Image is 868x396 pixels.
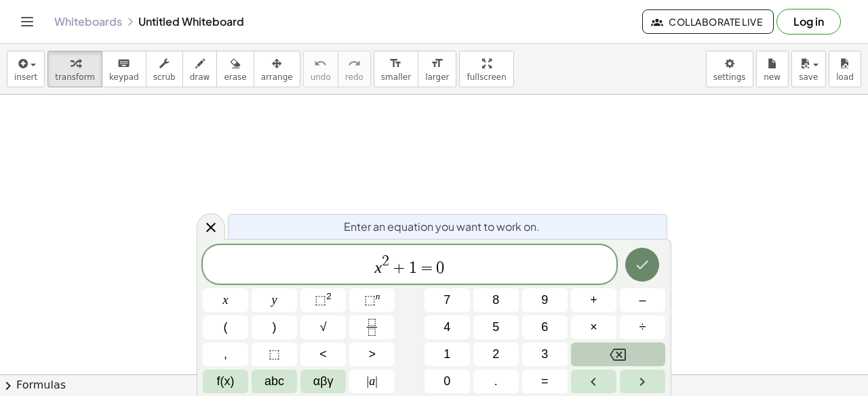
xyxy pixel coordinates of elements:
[522,288,568,312] button: 9
[117,56,130,72] i: keyboard
[313,372,334,391] span: αβγ
[590,291,597,309] span: +
[264,372,284,391] span: abc
[382,254,389,269] span: 2
[54,15,122,28] a: Whiteboards
[713,72,746,82] span: settings
[55,72,95,82] span: transform
[492,291,499,309] span: 8
[109,72,139,82] span: keypad
[224,345,227,364] span: ,
[620,370,665,393] button: Right arrow
[7,51,45,87] button: insert
[272,291,277,309] span: y
[381,72,411,82] span: smaller
[836,72,854,82] span: load
[375,259,382,276] var: x
[269,345,280,364] span: ⬚
[756,51,789,87] button: new
[436,260,444,276] span: 0
[320,318,327,336] span: √
[764,72,781,82] span: new
[642,9,774,34] button: Collaborate Live
[349,288,395,312] button: Superscript
[254,51,300,87] button: arrange
[467,72,506,82] span: fullscreen
[473,343,519,366] button: 2
[153,72,176,82] span: scrub
[273,318,277,336] span: )
[492,345,499,364] span: 2
[541,345,548,364] span: 3
[182,51,218,87] button: draw
[431,56,443,72] i: format_size
[203,288,248,312] button: x
[541,372,549,391] span: =
[217,372,235,391] span: f(x)
[425,370,470,393] button: 0
[367,374,370,388] span: |
[376,291,380,301] sup: n
[252,288,297,312] button: y
[473,315,519,339] button: 5
[375,374,378,388] span: |
[425,72,449,82] span: larger
[349,315,395,339] button: Fraction
[389,260,409,276] span: +
[473,370,519,393] button: .
[314,56,327,72] i: undo
[571,288,616,312] button: Plus
[14,72,37,82] span: insert
[706,51,753,87] button: settings
[541,318,548,336] span: 6
[571,370,616,393] button: Left arrow
[344,219,540,235] span: Enter an equation you want to work on.
[348,56,361,72] i: redo
[620,288,665,312] button: Minus
[203,370,248,393] button: Functions
[494,372,498,391] span: .
[639,291,646,309] span: –
[425,288,470,312] button: 7
[590,318,597,336] span: ×
[443,345,450,364] span: 1
[492,318,499,336] span: 5
[326,291,332,301] sup: 2
[791,51,826,87] button: save
[443,291,450,309] span: 7
[224,318,228,336] span: (
[203,343,248,366] button: ,
[252,370,297,393] button: Alphabet
[425,315,470,339] button: 4
[425,343,470,366] button: 1
[639,318,646,336] span: ÷
[473,288,519,312] button: 8
[203,315,248,339] button: (
[625,248,659,282] button: Done
[319,345,327,364] span: <
[338,51,371,87] button: redoredo
[799,72,818,82] span: save
[223,291,229,309] span: x
[571,343,665,366] button: Backspace
[300,288,346,312] button: Squared
[443,372,450,391] span: 0
[368,345,376,364] span: >
[541,291,548,309] span: 9
[418,51,456,87] button: format_sizelarger
[252,343,297,366] button: Placeholder
[224,72,246,82] span: erase
[345,72,363,82] span: redo
[315,293,326,307] span: ⬚
[47,51,102,87] button: transform
[409,260,417,276] span: 1
[367,372,378,391] span: a
[443,318,450,336] span: 4
[216,51,254,87] button: erase
[571,315,616,339] button: Times
[459,51,513,87] button: fullscreen
[300,370,346,393] button: Greek alphabet
[829,51,861,87] button: load
[654,16,762,28] span: Collaborate Live
[522,315,568,339] button: 6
